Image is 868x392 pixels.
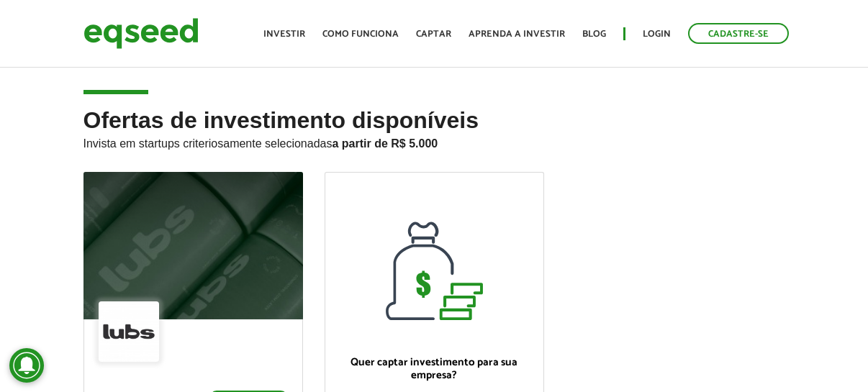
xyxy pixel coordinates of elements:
p: Invista em startups criteriosamente selecionadas [83,133,785,150]
a: Investir [263,29,305,39]
img: EqSeed [83,14,199,53]
h2: Ofertas de investimento disponíveis [83,108,785,172]
strong: a partir de R$ 5.000 [332,137,438,150]
a: Captar [416,29,451,39]
a: Como funciona [322,29,399,39]
a: Aprenda a investir [469,29,565,39]
a: Cadastre-se [688,23,789,44]
a: Blog [582,29,606,39]
a: Login [643,29,671,39]
p: Quer captar investimento para sua empresa? [340,356,529,382]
